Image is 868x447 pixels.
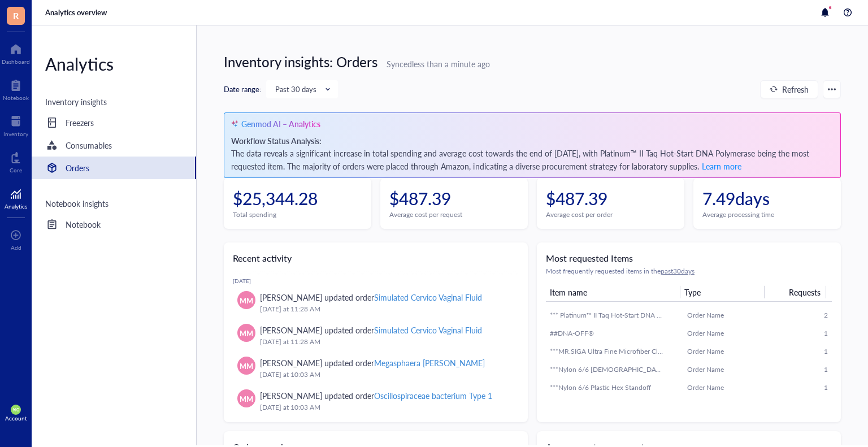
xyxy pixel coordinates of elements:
div: Megasphaera [PERSON_NAME] [374,357,485,368]
div: $ 25,344.28 [233,187,362,210]
button: Refresh [760,80,818,98]
div: Simulated Cervico Vaginal Fluid [374,324,482,336]
u: past 30 days [661,266,695,276]
a: Notebook [32,213,196,236]
div: $ 487.39 [389,187,519,210]
a: MM[PERSON_NAME] updated orderSimulated Cervico Vaginal Fluid[DATE] at 11:28 AM [233,319,519,352]
th: Item name [546,283,680,301]
div: ***MR.SIGA Ultra Fine Microfiber Cloths [550,346,663,357]
div: Most frequently requested items in the [546,266,832,276]
div: Average cost per request [389,210,519,220]
a: Analytics [5,185,27,210]
div: Inventory insights [32,96,196,107]
span: R [13,8,19,23]
a: Freezers [32,111,196,134]
div: 1 [773,328,828,338]
a: Consumables [32,134,196,157]
div: Consumables [66,139,112,151]
a: Analytics overview [45,7,109,18]
div: Analytics [5,203,27,210]
div: [PERSON_NAME] updated order [260,389,493,402]
div: Average cost per order [546,210,675,220]
a: Notebook [3,76,29,101]
div: Order Name [687,346,765,357]
span: Requests [769,286,821,298]
span: MM [240,360,253,371]
span: MM [240,294,253,306]
div: Add [11,244,21,251]
div: Average processing time [702,210,832,220]
div: Freezers [66,116,94,129]
a: MM[PERSON_NAME] updated orderOscillospiraceae bacterium Type 1[DATE] at 10:03 AM [233,385,519,418]
a: Orders [32,157,196,179]
a: Inventory [3,112,28,137]
div: Order Name [687,310,765,320]
div: Workflow Status Analysis: [231,134,834,147]
a: MM[PERSON_NAME] updated orderMegasphaera [PERSON_NAME][DATE] at 10:03 AM [233,352,519,385]
a: Dashboard [2,40,30,65]
button: Learn more [701,159,742,173]
span: MM [240,393,253,404]
div: Notebook [66,218,101,231]
div: Total spending [233,210,362,220]
div: ***Nylon 6/6 Plastic Hex Standoff [550,383,663,393]
div: Inventory insights: Orders [224,53,377,71]
div: Inventory [3,131,28,137]
div: $ 487.39 [546,187,675,210]
div: Dashboard [2,58,30,65]
div: 7.49 days [702,187,832,210]
div: ##DNA-OFF® [550,328,663,338]
div: The data reveals a significant increase in total spending and average cost towards the end of [DA... [231,134,834,173]
div: [DATE] at 11:28 AM [260,336,510,348]
div: ***Nylon 6/6 [DEMOGRAPHIC_DATA]-[DEMOGRAPHIC_DATA] Threaded Hex Standoff [550,364,663,375]
div: Genmod AI – Analytics [241,118,320,130]
div: *** Platinum™ II Taq Hot-Start DNA Polymerase [550,310,663,320]
div: Recent activity [233,251,292,265]
a: Core [10,149,22,173]
div: Order Name [687,383,765,393]
span: Learn more [702,160,741,172]
div: Order Name [687,328,765,338]
div: Core [10,167,22,173]
div: [PERSON_NAME] updated order [260,324,483,336]
div: Simulated Cervico Vaginal Fluid [374,292,482,303]
div: Order Name [687,364,765,375]
div: Date range: [224,80,341,99]
span: Past 30 days [275,84,327,94]
div: 2 [773,310,828,320]
th: Type [680,283,765,301]
div: Orders [66,162,89,174]
div: [DATE] [233,277,519,284]
div: Most requested Items [546,251,633,265]
div: [DATE] at 11:28 AM [260,303,510,315]
div: [PERSON_NAME] updated order [260,291,483,303]
span: MM [240,327,253,338]
div: [DATE] at 10:03 AM [260,369,510,380]
div: Synced less than a minute ago [387,58,490,70]
div: Analytics [32,53,196,75]
span: NG [13,407,19,412]
div: Account [5,415,27,422]
div: Notebook insights [32,197,196,209]
div: Oscillospiraceae bacterium Type 1 [374,390,492,401]
div: [PERSON_NAME] updated order [260,357,485,369]
span: Refresh [782,85,809,94]
a: MM[PERSON_NAME] updated orderSimulated Cervico Vaginal Fluid[DATE] at 11:28 AM [233,287,519,319]
div: Notebook [3,94,29,101]
div: 1 [773,364,828,375]
div: 1 [773,383,828,393]
div: 1 [773,346,828,357]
